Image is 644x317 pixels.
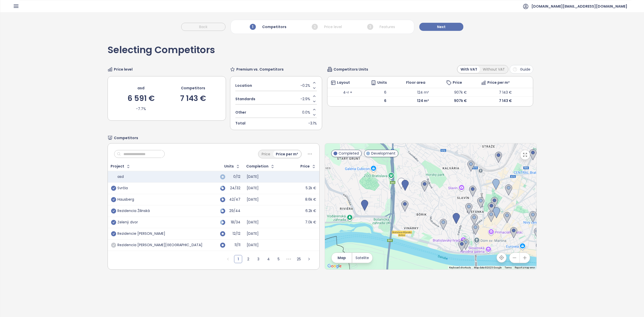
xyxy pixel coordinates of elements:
[248,23,288,31] div: Competitors
[480,66,508,73] div: Without VAT
[111,243,116,248] span: check-circle
[117,231,165,236] div: Rezidencie [PERSON_NAME]
[305,255,313,263] li: Next Page
[111,208,116,214] span: check-circle
[311,80,317,86] button: Increase value
[228,209,240,213] div: 29/44
[247,231,259,236] div: [DATE]
[180,95,206,102] div: 7 143 €
[224,165,234,168] div: Units
[311,112,317,118] button: Decrease value
[224,255,232,263] li: Previous Page
[326,263,343,269] a: Open this area in Google Maps (opens a new window)
[254,255,262,263] li: 3
[295,255,303,263] a: 25
[356,255,369,261] span: Satelite
[235,110,246,115] span: Other
[199,24,207,30] span: Back
[285,255,293,263] li: Next 5 Pages
[520,67,530,72] span: Guide
[181,23,225,31] button: Back
[117,197,134,202] div: Hausberg
[300,83,310,88] span: -0.2%
[446,80,475,85] div: Price
[419,23,463,31] button: Next
[449,266,471,269] button: Keyboard shortcuts
[371,151,396,156] span: Development
[300,165,310,168] div: Price
[137,85,144,91] div: asd
[295,255,303,263] li: 25
[327,88,368,97] td: 4-r +
[114,135,138,141] span: Competitors
[228,243,240,247] div: 11/11
[108,45,215,60] div: Selecting Competitors
[247,220,259,225] div: [DATE]
[181,85,205,91] div: Competitors
[307,258,310,261] span: right
[367,24,373,30] span: 3
[305,255,313,263] button: right
[250,24,256,30] span: 1
[326,263,343,269] img: Google
[246,165,268,168] div: Completion
[117,220,138,225] div: Zelený dvor
[247,186,259,191] div: [DATE]
[478,88,533,97] td: 7 143 €
[111,220,116,225] span: check-circle
[247,243,259,247] div: [DATE]
[352,253,372,263] button: Satelite
[264,255,273,263] li: 4
[111,165,124,168] div: Project
[366,23,396,31] div: Features
[334,67,368,72] span: Competitors Units
[311,94,317,99] button: Increase value
[310,23,343,31] div: Price level
[111,231,116,236] span: check-circle
[531,0,627,12] span: [DOMAIN_NAME][EMAIL_ADDRESS][DOMAIN_NAME]
[305,197,316,202] div: 8.6k €
[111,197,116,202] span: check-circle
[331,80,365,85] div: Layout
[510,65,533,74] button: Guide
[275,255,282,263] a: 5
[247,197,259,202] div: [DATE]
[136,106,146,112] div: -7.7%
[443,88,478,97] td: 907k €
[117,243,202,247] div: Rezidencia [PERSON_NAME][GEOGRAPHIC_DATA]
[300,96,310,102] span: -2.9%
[228,186,240,190] div: 24/32
[228,232,240,235] div: 12/12
[117,209,150,213] div: Rezidencia Žilinská
[474,266,502,269] span: Map data ©2025 Google
[128,95,155,102] div: 6 591 €
[235,83,252,88] span: Location
[481,80,530,85] div: Price per m²
[111,186,116,191] span: check-circle
[285,255,293,263] span: •••
[331,253,352,263] button: Map
[443,97,478,105] td: 907k €
[275,255,283,263] li: 5
[339,151,359,156] span: Completed
[458,66,480,73] div: With VAT
[228,175,240,178] div: 0/12
[478,97,533,105] td: 7 143 €
[236,67,284,72] span: Premium vs. Competitors
[228,198,240,201] div: 42/47
[305,220,316,225] div: 7.0k €
[306,186,316,191] div: 5.2k €
[226,258,230,261] span: left
[312,24,318,30] span: 2
[114,67,133,72] span: Price level
[311,86,317,91] button: Decrease value
[247,175,259,179] div: [DATE]
[265,255,272,263] a: 4
[305,209,316,213] div: 6.2k €
[368,88,403,97] td: 6
[505,266,512,269] a: Terms (opens in new tab)
[368,97,403,105] td: 6
[302,110,310,115] span: 0.0%
[308,120,317,126] span: -3.1%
